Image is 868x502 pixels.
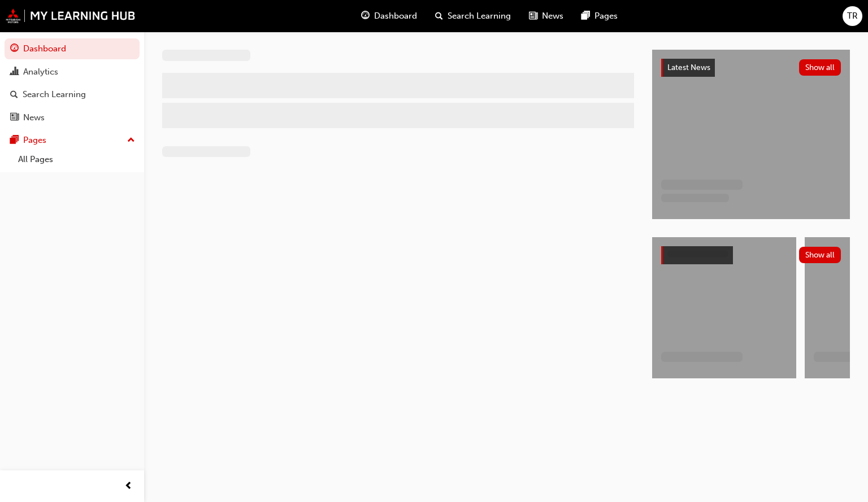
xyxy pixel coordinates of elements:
[5,38,140,59] a: Dashboard
[6,8,136,23] img: mmal
[661,59,841,77] a: Latest NewsShow all
[5,62,140,82] a: Analytics
[23,111,45,124] div: News
[127,133,135,148] span: up-icon
[5,107,140,128] a: News
[581,9,590,23] span: pages-icon
[448,10,511,23] span: Search Learning
[10,90,18,100] span: search-icon
[374,10,417,23] span: Dashboard
[843,6,862,26] button: TR
[5,84,140,105] a: Search Learning
[5,130,140,151] button: Pages
[10,44,19,54] span: guage-icon
[572,5,627,28] a: pages-iconPages
[594,10,618,23] span: Pages
[661,246,841,264] a: Show all
[529,9,537,23] span: news-icon
[10,67,19,77] span: chart-icon
[361,9,370,23] span: guage-icon
[352,5,426,28] a: guage-iconDashboard
[847,10,858,23] span: TR
[667,63,710,72] span: Latest News
[5,36,140,130] button: DashboardAnalyticsSearch LearningNews
[520,5,572,28] a: news-iconNews
[124,479,133,494] span: prev-icon
[10,113,19,123] span: news-icon
[23,88,86,101] div: Search Learning
[435,9,443,23] span: search-icon
[23,66,58,78] div: Analytics
[799,59,841,76] button: Show all
[10,136,19,146] span: pages-icon
[799,247,841,263] button: Show all
[542,10,563,23] span: News
[14,151,140,168] a: All Pages
[426,5,520,28] a: search-iconSearch Learning
[23,134,46,147] div: Pages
